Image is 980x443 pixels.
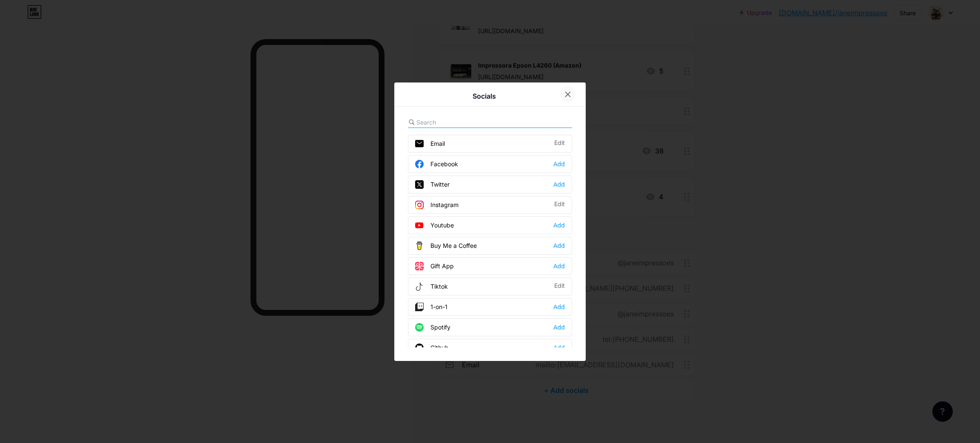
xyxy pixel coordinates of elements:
[415,241,477,250] div: Buy Me a Coffee
[415,139,445,148] div: Email
[415,221,454,230] div: Youtube
[415,344,449,352] div: Github
[415,323,450,332] div: Spotify
[415,201,459,209] div: Instagram
[553,303,565,311] div: Add
[416,118,510,127] input: Search
[415,180,450,189] div: Twitter
[415,262,454,270] div: Gift App
[553,344,565,352] div: Add
[553,262,565,270] div: Add
[554,139,565,148] div: Edit
[553,241,565,250] div: Add
[415,282,448,291] div: Tiktok
[553,323,565,332] div: Add
[415,303,447,311] div: 1-on-1
[554,201,565,209] div: Edit
[473,91,496,101] div: Socials
[553,160,565,168] div: Add
[553,180,565,189] div: Add
[415,160,458,168] div: Facebook
[553,221,565,230] div: Add
[554,282,565,291] div: Edit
